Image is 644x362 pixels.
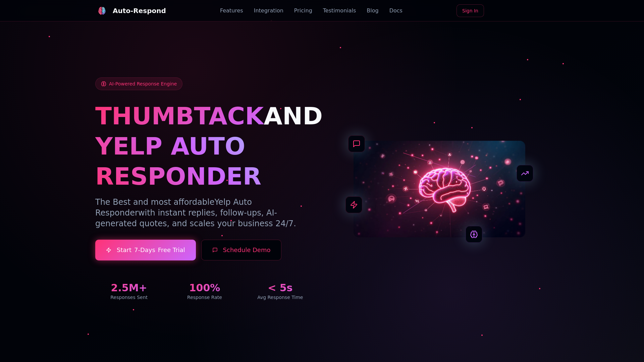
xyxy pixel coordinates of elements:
[389,7,402,15] a: Docs
[98,7,106,15] img: Auto-Respond Logo
[294,7,312,15] a: Pricing
[95,131,314,191] h1: YELP AUTO RESPONDER
[171,294,238,301] div: Response Rate
[134,245,155,255] span: 7-Days
[247,294,314,301] div: Avg Response Time
[109,80,177,87] span: AI-Powered Response Engine
[95,282,163,294] div: 2.5M+
[113,6,166,15] div: Auto-Respond
[247,282,314,294] div: < 5s
[367,7,378,15] a: Blog
[95,197,252,218] span: Yelp Auto Responder
[457,4,484,17] a: Sign In
[95,4,166,17] a: Auto-Respond LogoAuto-Respond
[323,7,356,15] a: Testimonials
[201,240,282,260] button: Schedule Demo
[264,102,323,130] span: AND
[171,282,238,294] div: 100%
[95,294,163,301] div: Responses Sent
[95,240,196,260] a: Start7-DaysFree Trial
[354,141,525,237] img: AI Neural Network Brain
[95,197,314,229] p: The Best and most affordable with instant replies, follow-ups, AI-generated quotes, and scales yo...
[220,7,243,15] a: Features
[95,102,264,130] span: THUMBTACK
[486,4,552,18] iframe: Sign in with Google Button
[254,7,283,15] a: Integration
